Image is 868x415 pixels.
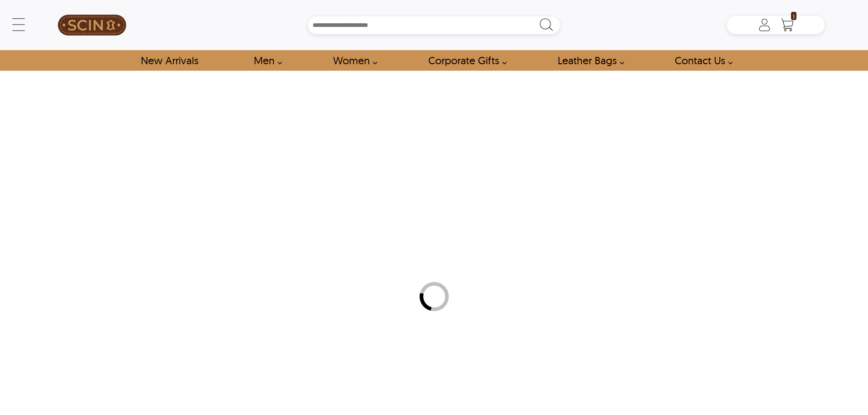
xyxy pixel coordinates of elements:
a: Shop New Arrivals [130,50,208,71]
a: Shopping Cart [778,18,796,32]
iframe: chat widget [830,379,859,406]
a: contact-us [664,50,738,71]
a: shop men's leather jackets [243,50,287,71]
a: Shop Women Leather Jackets [323,50,382,71]
a: SCIN [43,5,141,46]
a: Shop Leather Corporate Gifts [418,50,512,71]
span: 1 [791,12,796,20]
iframe: chat widget [695,186,859,374]
img: SCIN [58,5,126,46]
a: Shop Leather Bags [547,50,629,71]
